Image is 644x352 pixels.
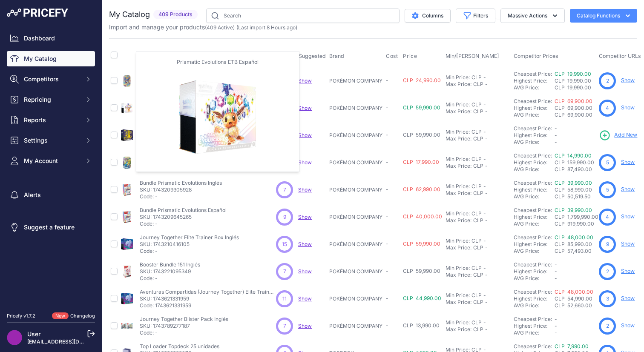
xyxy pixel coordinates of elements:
[471,183,482,190] div: CLP
[446,190,471,197] div: Max Price:
[621,268,635,274] a: Show
[329,186,382,193] p: POKÉMON COMPANY
[7,31,95,46] a: Dashboard
[514,139,555,146] div: AVG Price:
[514,248,555,255] div: AVG Price:
[482,238,486,244] div: -
[7,133,95,148] button: Settings
[298,159,312,166] span: Show
[329,214,382,220] p: POKÉMON COMPANY
[514,180,552,186] a: Cheapest Price:
[140,316,228,323] p: Journey Together Blister Pack Inglés
[386,295,388,301] span: -
[403,186,440,192] span: CLP 62,990.00
[140,248,239,255] p: Code: -
[473,299,483,306] div: CLP
[24,75,80,83] span: Competitors
[140,207,227,214] p: Bundle Prismatic Evolutions Español
[514,289,552,295] a: Cheapest Price:
[483,244,488,251] div: -
[514,98,552,104] a: Cheapest Price:
[446,319,470,326] div: Min Price:
[298,268,312,275] a: Show
[109,9,150,20] h2: My Catalog
[514,193,555,200] div: AVG Price:
[329,159,382,166] p: POKÉMON COMPANY
[555,234,593,240] a: CLP 48,000.00
[621,77,635,83] a: Show
[514,268,555,275] div: Highest Price:
[140,302,276,309] p: Code: 1743621331959
[403,295,441,301] span: CLP 44,990.00
[606,186,609,194] span: 5
[514,53,558,59] span: Competitor Prices
[482,74,486,81] div: -
[206,9,400,23] input: Search
[27,330,40,338] a: User
[143,58,292,66] p: Prismatic Evolutions ETB Español
[403,268,440,274] span: CLP 59,990.00
[483,163,488,169] div: -
[298,323,312,329] a: Show
[514,234,552,240] a: Cheapest Price:
[514,275,555,282] div: AVG Price:
[446,326,471,333] div: Max Price:
[471,156,482,163] div: CLP
[514,241,555,248] div: Highest Price:
[140,220,227,227] p: Code: -
[473,163,483,169] div: CLP
[555,248,595,255] div: CLP 57,493.00
[446,135,471,142] div: Max Price:
[298,186,312,193] span: Show
[621,322,635,329] a: Show
[7,153,95,169] button: My Account
[555,268,557,275] span: -
[386,77,388,83] span: -
[446,101,470,108] div: Min Price:
[555,193,595,200] div: CLP 50,519.50
[298,77,312,84] span: Show
[621,104,635,111] a: Show
[555,132,557,138] span: -
[555,166,595,173] div: CLP 87,490.00
[298,241,312,247] span: Show
[555,152,592,159] a: CLP 14,990.00
[446,74,470,81] div: Min Price:
[621,240,635,247] a: Show
[555,261,557,268] span: -
[471,238,482,244] div: CLP
[403,104,440,111] span: CLP 59,990.00
[555,329,557,336] span: -
[282,295,287,303] span: 11
[555,105,592,111] span: CLP 69,900.00
[403,53,419,60] button: Price
[298,295,312,302] span: Show
[473,326,483,333] div: CLP
[283,213,286,221] span: 9
[386,132,388,138] span: -
[7,51,95,66] a: My Catalog
[514,186,555,193] div: Highest Price:
[555,84,595,91] div: CLP 19,990.00
[403,53,417,60] span: Price
[446,129,470,135] div: Min Price:
[555,139,557,145] span: -
[282,240,287,248] span: 15
[386,213,388,220] span: -
[514,132,555,139] div: Highest Price:
[514,112,555,118] div: AVG Price:
[153,10,198,20] span: 409 Products
[140,234,239,241] p: Journey Together Elite Trainer Box Inglés
[555,112,595,118] div: CLP 69,900.00
[298,214,312,220] a: Show
[403,132,440,138] span: CLP 59,990.00
[386,186,388,192] span: -
[606,159,609,166] span: 5
[7,72,95,87] button: Competitors
[621,186,635,192] a: Show
[456,9,495,23] button: Filters
[482,101,486,108] div: -
[555,316,557,322] span: -
[514,84,555,91] div: AVG Price:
